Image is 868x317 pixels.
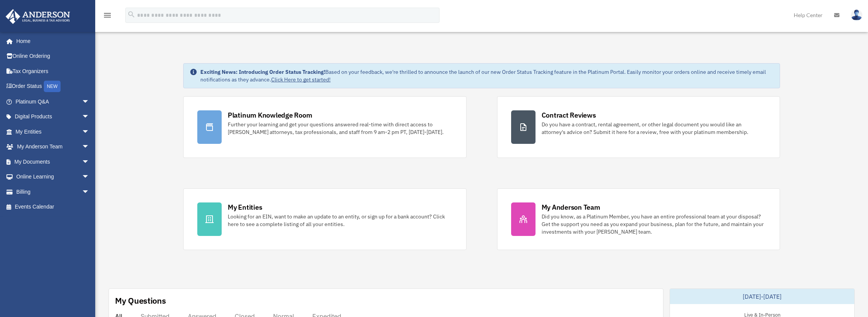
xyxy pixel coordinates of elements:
div: My Anderson Team [542,202,600,212]
a: Tax Organizers [5,64,101,79]
i: menu [103,11,112,20]
div: Based on your feedback, we're thrilled to announce the launch of our new Order Status Tracking fe... [200,68,774,83]
a: Order StatusNEW [5,79,101,94]
a: Home [5,33,97,49]
div: Do you have a contract, rental agreement, or other legal document you would like an attorney's ad... [542,121,766,136]
a: Online Learningarrow_drop_down [5,169,101,185]
div: NEW [44,81,61,92]
span: arrow_drop_down [82,184,97,200]
a: Platinum Knowledge Room Further your learning and get your questions answered real-time with dire... [183,96,467,158]
img: User Pic [851,10,862,21]
span: arrow_drop_down [82,139,97,155]
a: Click Here to get started! [271,76,331,83]
a: My Anderson Team Did you know, as a Platinum Member, you have an entire professional team at your... [497,188,780,250]
div: Platinum Knowledge Room [228,110,312,120]
a: My Documentsarrow_drop_down [5,154,101,169]
a: Contract Reviews Do you have a contract, rental agreement, or other legal document you would like... [497,96,780,158]
span: arrow_drop_down [82,109,97,125]
a: menu [103,13,112,20]
a: Events Calendar [5,199,101,215]
div: Looking for an EIN, want to make an update to an entity, or sign up for a bank account? Click her... [228,213,452,228]
a: Online Ordering [5,49,101,64]
div: [DATE]-[DATE] [670,289,854,304]
div: Did you know, as a Platinum Member, you have an entire professional team at your disposal? Get th... [542,213,766,236]
span: arrow_drop_down [82,124,97,140]
strong: Exciting News: Introducing Order Status Tracking! [200,68,325,75]
div: Further your learning and get your questions answered real-time with direct access to [PERSON_NAM... [228,121,452,136]
a: My Entities Looking for an EIN, want to make an update to an entity, or sign up for a bank accoun... [183,188,467,250]
a: Billingarrow_drop_down [5,184,101,199]
a: My Anderson Teamarrow_drop_down [5,139,101,155]
div: My Questions [115,295,166,306]
span: arrow_drop_down [82,94,97,110]
img: Anderson Advisors Platinum Portal [3,9,72,24]
div: Contract Reviews [542,110,596,120]
a: Platinum Q&Aarrow_drop_down [5,94,101,109]
a: My Entitiesarrow_drop_down [5,124,101,139]
i: search [127,10,136,19]
span: arrow_drop_down [82,154,97,170]
span: arrow_drop_down [82,169,97,185]
a: Digital Productsarrow_drop_down [5,109,101,124]
div: My Entities [228,202,262,212]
